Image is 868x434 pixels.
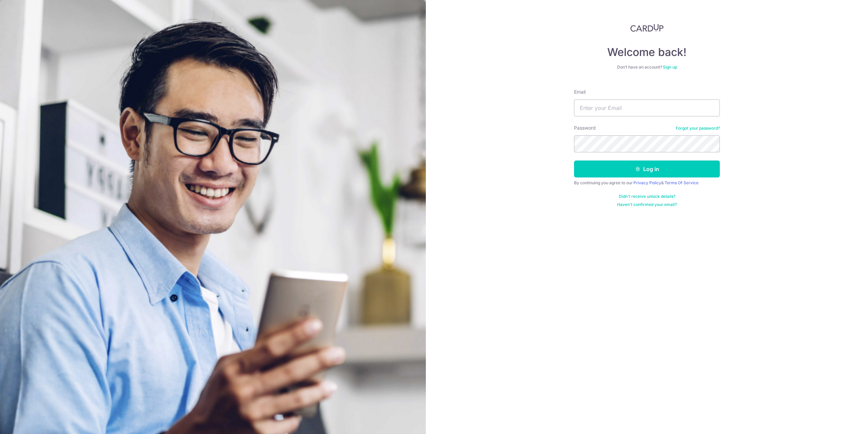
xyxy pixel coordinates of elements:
[574,45,720,59] h4: Welcome back!
[574,99,720,116] input: Enter your Email
[574,161,720,177] button: Log in
[574,180,720,186] div: By continuing you agree to our &
[574,125,596,131] label: Password
[617,202,677,207] a: Haven't confirmed your email?
[630,24,664,32] img: CardUp Logo
[574,64,720,70] div: Don’t have an account?
[574,89,586,95] label: Email
[663,64,677,70] a: Sign up
[619,194,675,199] a: Didn't receive unlock details?
[633,180,661,185] a: Privacy Policy
[665,180,698,185] a: Terms Of Service
[676,126,720,131] a: Forgot your password?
